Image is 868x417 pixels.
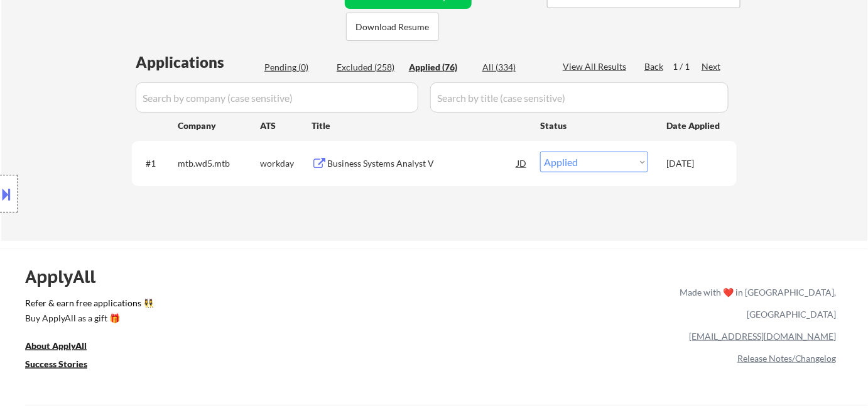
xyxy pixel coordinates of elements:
[136,82,418,113] input: Search by company (case sensitive)
[540,114,648,136] div: Status
[644,60,665,73] div: Back
[346,13,439,41] button: Download Resume
[737,353,837,364] a: Release Notes/Changelog
[327,157,517,170] div: Business Systems Analyst V
[25,340,87,351] u: About ApplyAll
[260,120,312,132] div: ATS
[136,55,260,70] div: Applications
[702,60,722,73] div: Next
[675,281,837,325] div: Made with ❤️ in [GEOGRAPHIC_DATA], [GEOGRAPHIC_DATA]
[689,331,837,342] a: [EMAIL_ADDRESS][DOMAIN_NAME]
[264,61,327,74] div: Pending (0)
[482,61,545,74] div: All (334)
[666,120,722,132] div: Date Applied
[409,61,472,74] div: Applied (76)
[25,340,104,355] a: About ApplyAll
[563,60,630,73] div: View All Results
[25,312,151,328] a: Buy ApplyAll as a gift 🎁
[430,82,729,113] input: Search by title (case sensitive)
[337,61,399,74] div: Excluded (258)
[312,120,528,132] div: Title
[516,152,528,174] div: JD
[260,157,312,170] div: workday
[666,157,722,170] div: [DATE]
[25,359,87,369] u: Success Stories
[25,358,104,374] a: Success Stories
[25,314,151,323] div: Buy ApplyAll as a gift 🎁
[673,60,702,73] div: 1 / 1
